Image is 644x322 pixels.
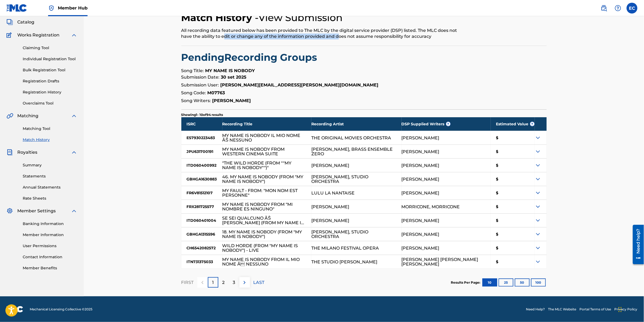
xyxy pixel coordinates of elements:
[6,19,13,25] img: Catalog
[402,149,439,154] div: [PERSON_NAME]
[311,246,379,250] div: THE MILANO FESTIVAL OPERA
[23,137,77,143] a: Match History
[311,175,396,184] div: [PERSON_NAME], STUDIO ORCHESTRA
[181,98,211,103] span: Song Writers:
[311,218,349,223] div: [PERSON_NAME]
[208,90,225,95] strong: M07763
[23,221,77,227] a: Banking Information
[535,217,541,224] img: Expand Icon
[71,113,77,119] img: expand
[181,255,222,269] div: ITN731375033
[23,100,77,106] a: Overclaims Tool
[71,149,77,156] img: expand
[222,147,306,156] div: MY NAME IS NOBODY FROM WESTERN CINEMA SUITE
[617,296,644,322] div: Widget chat
[535,135,541,141] img: Expand Icon
[548,307,576,312] a: The MLC Website
[629,223,644,266] iframe: Resource Center
[23,56,77,62] a: Individual Registration Tool
[491,131,535,145] div: $
[181,68,204,73] span: Song Title:
[535,176,541,182] img: Expand Icon
[491,227,535,241] div: $
[499,279,513,287] button: 25
[181,172,222,186] div: GBHGA1630883
[601,5,607,11] img: search
[181,28,463,39] div: All recording data featured below has been provided to The MLC by the digital service provider (D...
[535,203,541,210] img: Expand Icon
[212,279,214,286] p: 1
[6,113,13,119] img: Matching
[205,68,255,73] strong: MY NAME IS NOBODY
[71,208,77,214] img: expand
[491,255,535,269] div: $
[181,227,222,241] div: GBHGA1315596
[491,117,535,131] div: Estimated Value
[491,145,535,158] div: $
[446,122,451,126] span: ?
[535,162,541,169] img: Expand Icon
[402,136,439,140] div: [PERSON_NAME]
[23,173,77,179] a: Statements
[23,196,77,201] a: Rate Sheets
[491,200,535,213] div: $
[627,3,638,14] div: User Menu
[181,112,223,117] p: Showing 1 - 10 of 94 results
[58,5,88,11] span: Member Hub
[615,5,621,11] img: help
[181,117,222,131] div: ISRC
[491,172,535,186] div: $
[6,208,13,214] img: Member Settings
[6,306,23,313] img: logo
[23,45,77,51] a: Claiming Tool
[491,241,535,255] div: $
[402,218,439,223] div: [PERSON_NAME]
[311,204,349,209] div: [PERSON_NAME]
[535,231,541,237] img: Expand Icon
[23,78,77,84] a: Registration Drafts
[531,279,546,287] button: 100
[23,254,77,260] a: Contact Information
[30,307,92,312] span: Mechanical Licensing Collective © 2025
[17,19,34,25] span: Catalog
[23,243,77,249] a: User Permissions
[311,230,396,239] div: [PERSON_NAME], STUDIO ORCHESTRA
[482,279,497,287] button: 10
[311,191,355,195] div: LULU LA NANTAISE
[222,257,306,266] div: MY NAME IS NOBODY FROM IL MIO NOME Ã NESSUNO
[222,117,312,131] div: Recording Title
[535,190,541,196] img: Expand Icon
[23,126,77,132] a: Matching Tool
[222,175,306,184] div: 46. MY NAME IS NOBODY (FROM "MY NAME IS NOBODY")
[491,159,535,172] div: $
[402,257,485,266] div: [PERSON_NAME] [PERSON_NAME] [PERSON_NAME]
[233,279,235,286] p: 3
[311,117,402,131] div: Recording Artist
[17,32,59,38] span: Works Registration
[23,67,77,73] a: Bulk Registration Tool
[6,4,27,12] img: MLC Logo
[222,216,306,225] div: SE SEI QUALCUNO ÃŠ [PERSON_NAME] (FROM MY NAME IS NOBODY ) (#2)
[181,279,194,286] p: FIRST
[222,133,306,142] div: MY NAME IS NOBODY IL MIO NOME ÃŠ NESSUNO
[255,12,343,24] h4: - View Submission
[222,243,306,253] div: WILD HORDE (FROM "MY NAME IS NOBODY") - LIVE
[535,148,541,155] img: Expand Icon
[181,12,255,24] h2: Match History
[613,3,623,14] div: Help
[402,232,439,237] div: [PERSON_NAME]
[535,245,541,251] img: Expand Icon
[23,265,77,271] a: Member Benefits
[311,260,377,264] div: THE STUDIO [PERSON_NAME]
[181,159,222,172] div: ITD060400992
[181,131,222,145] div: ES7930223483
[222,279,225,286] p: 2
[530,122,535,126] span: ?
[402,177,439,182] div: [PERSON_NAME]
[181,200,222,213] div: FRX281725577
[402,204,460,209] div: MORRICONE, MORRICONE
[619,301,622,318] div: Trascina
[526,307,545,312] a: Need Help?
[599,3,609,14] a: Public Search
[23,89,77,95] a: Registration History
